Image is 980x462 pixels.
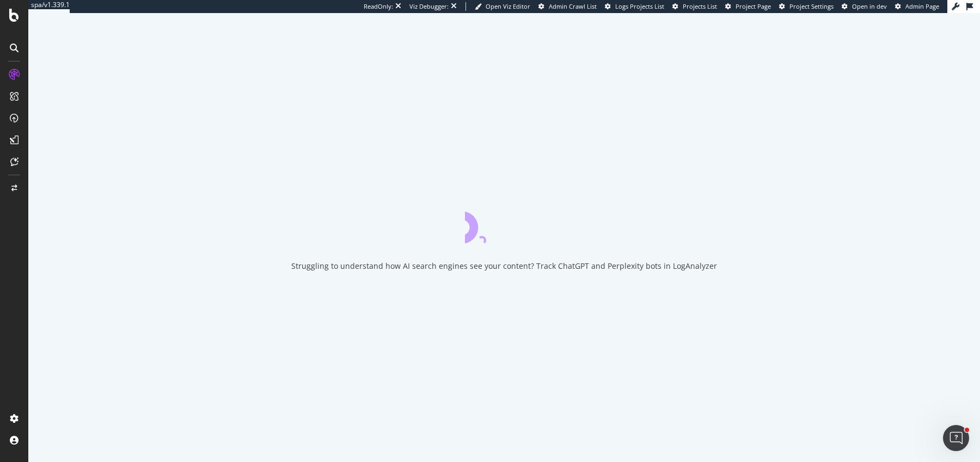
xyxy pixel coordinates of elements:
span: Admin Crawl List [549,2,597,10]
span: Admin Page [905,2,939,10]
a: Logs Projects List [605,2,664,11]
div: Viz Debugger: [409,2,449,11]
span: Open Viz Editor [486,2,530,10]
a: Projects List [672,2,717,11]
div: Struggling to understand how AI search engines see your content? Track ChatGPT and Perplexity bot... [291,261,717,272]
a: Project Settings [779,2,834,11]
a: Project Page [725,2,771,11]
a: Open Viz Editor [475,2,530,11]
div: ReadOnly: [364,2,393,11]
iframe: Intercom live chat [943,425,969,451]
a: Open in dev [842,2,887,11]
span: Project Page [736,2,771,10]
span: Project Settings [789,2,834,10]
a: Admin Crawl List [538,2,597,11]
span: Projects List [683,2,717,10]
a: Admin Page [895,2,939,11]
span: Open in dev [852,2,887,10]
span: Logs Projects List [615,2,664,10]
div: animation [465,204,543,243]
